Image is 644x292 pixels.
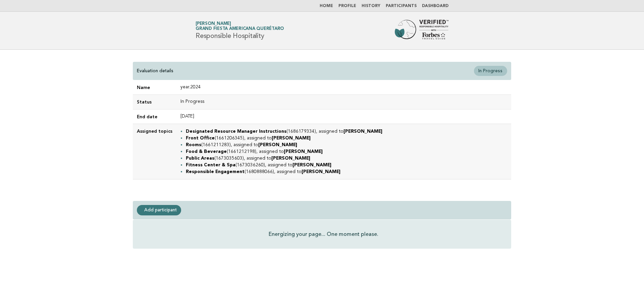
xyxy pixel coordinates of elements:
strong: Food & Beverage [186,150,227,154]
strong: [PERSON_NAME] [302,170,340,174]
li: (1673036260), assigned to [186,162,507,168]
strong: [PERSON_NAME] [272,136,311,140]
td: Status [133,95,176,109]
a: Add participant [137,205,181,215]
p: Energizing your page... One moment please. [269,231,378,238]
strong: Fitness Center & Spa [186,163,235,167]
a: [PERSON_NAME]Grand Fiesta Americana Querétaro [196,22,284,31]
strong: [PERSON_NAME] [343,129,382,134]
li: (1673035603), assigned to [186,155,507,162]
td: In Progress [176,95,511,109]
li: (1686179334), assigned to [186,128,507,135]
a: Profile [338,4,356,8]
a: History [362,4,380,8]
td: End date [133,109,176,124]
li: (1661211283), assigned to [186,141,507,148]
strong: [PERSON_NAME] [292,163,331,167]
td: Name [133,80,176,95]
a: Home [320,4,333,8]
strong: Responsible Engagement [186,170,245,174]
p: Evaluation details [137,68,173,74]
strong: Public Areas [186,156,214,161]
li: (1661212198), assigned to [186,148,507,155]
li: (1680888066), assigned to [186,168,507,175]
td: Assigned topics [133,124,176,179]
strong: Designated Resource Manager Instructions [186,129,286,134]
strong: Rooms [186,143,201,147]
span: Grand Fiesta Americana Querétaro [196,27,284,31]
li: (1661206345), assigned to [186,135,507,141]
td: [DATE] [176,109,511,124]
strong: [PERSON_NAME] [258,143,297,147]
strong: Front Office [186,136,215,140]
td: year.2024 [176,80,511,95]
strong: [PERSON_NAME] [284,150,323,154]
a: Participants [386,4,417,8]
a: Dashboard [422,4,448,8]
img: Forbes Travel Guide [395,20,448,41]
strong: [PERSON_NAME] [271,156,310,161]
h1: Responsible Hospitality [196,22,284,39]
